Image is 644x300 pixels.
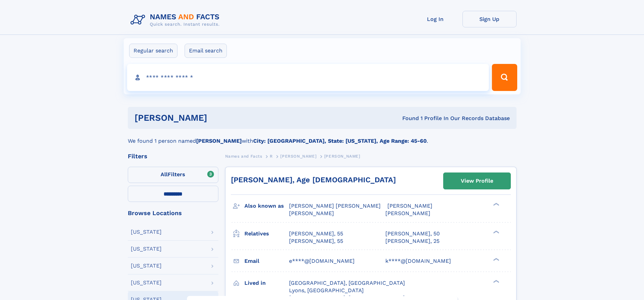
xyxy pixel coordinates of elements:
[289,280,405,286] span: [GEOGRAPHIC_DATA], [GEOGRAPHIC_DATA]
[128,129,517,145] div: We found 1 person named with .
[128,167,218,183] label: Filters
[492,64,517,91] button: Search Button
[131,280,162,285] div: [US_STATE]
[161,171,168,178] span: All
[385,210,430,216] span: [PERSON_NAME]
[244,200,289,212] h3: Also known as
[289,203,381,209] span: [PERSON_NAME] [PERSON_NAME]
[185,44,227,58] label: Email search
[253,138,427,144] b: City: [GEOGRAPHIC_DATA], State: [US_STATE], Age Range: 45-60
[492,279,500,283] div: ❯
[128,210,218,216] div: Browse Locations
[129,44,177,58] label: Regular search
[244,228,289,239] h3: Relatives
[385,230,440,237] a: [PERSON_NAME], 50
[128,153,218,159] div: Filters
[231,176,396,184] a: [PERSON_NAME], Age [DEMOGRAPHIC_DATA]
[280,152,316,160] a: [PERSON_NAME]
[225,152,262,160] a: Names and Facts
[131,263,162,269] div: [US_STATE]
[131,246,162,252] div: [US_STATE]
[387,203,432,209] span: [PERSON_NAME]
[280,154,316,159] span: [PERSON_NAME]
[196,138,242,144] b: [PERSON_NAME]
[305,115,510,122] div: Found 1 Profile In Our Records Database
[461,173,493,189] div: View Profile
[289,237,343,245] a: [PERSON_NAME], 55
[289,210,334,216] span: [PERSON_NAME]
[492,230,500,234] div: ❯
[127,64,489,91] input: search input
[492,257,500,261] div: ❯
[462,11,517,27] a: Sign Up
[324,154,360,159] span: [PERSON_NAME]
[408,11,462,27] a: Log In
[270,154,273,159] span: R
[289,230,343,237] a: [PERSON_NAME], 55
[289,287,364,294] span: Lyons, [GEOGRAPHIC_DATA]
[492,202,500,207] div: ❯
[131,229,162,235] div: [US_STATE]
[444,173,510,189] a: View Profile
[385,237,439,245] a: [PERSON_NAME], 25
[244,255,289,267] h3: Email
[244,277,289,289] h3: Lived in
[270,152,273,160] a: R
[135,114,305,122] h1: [PERSON_NAME]
[128,11,225,29] img: Logo Names and Facts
